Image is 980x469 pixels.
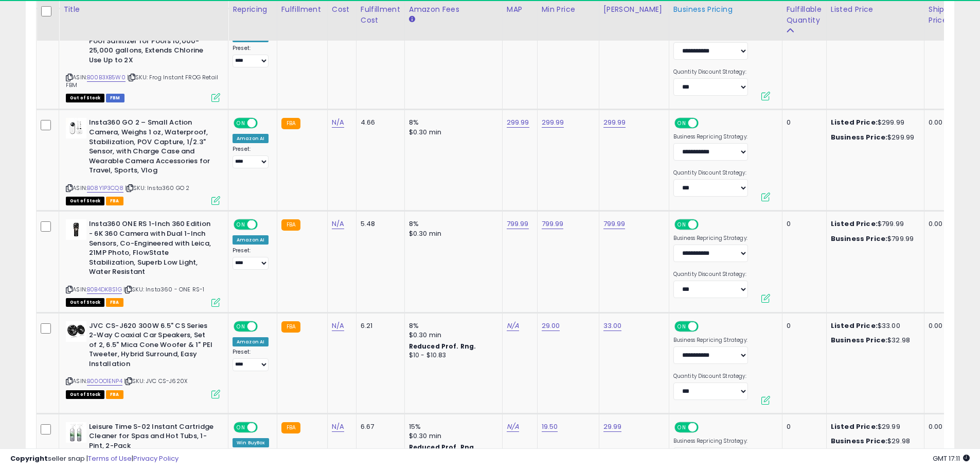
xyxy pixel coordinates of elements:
div: Fulfillment Cost [361,4,400,26]
b: JVC CS-J620 300W 6.5" CS Series 2-Way Coaxial Car Speakers, Set of 2, 6.5" Mica Cone Woofer & 1" ... [89,321,214,372]
a: B08Y1P3CQ8 [87,184,123,193]
b: Leisure Time S-02 Instant Cartridge Cleaner for Spas and Hot Tubs, 1-Pint, 2-Pack [89,422,214,454]
a: 29.00 [542,321,560,331]
a: Terms of Use [88,454,132,463]
img: 314u3Yo85OL._SL40_.jpg [66,422,86,443]
span: OFF [256,423,273,431]
label: Quantity Discount Strategy: [673,271,748,278]
div: $29.99 [831,422,916,431]
a: N/A [332,117,344,128]
a: N/A [332,422,344,432]
a: 29.99 [603,422,622,432]
a: B00B3XB5W0 [87,73,126,82]
a: B0B4DK8S1G [87,285,122,294]
div: $0.30 min [409,431,494,441]
span: OFF [697,423,713,431]
div: $0.30 min [409,229,494,238]
img: 31GIvV0BkZS._SL40_.jpg [66,118,86,138]
small: FBA [281,118,300,129]
div: $0.30 min [409,331,494,340]
div: Preset: [233,45,269,68]
div: $799.99 [831,234,916,244]
div: 8% [409,321,494,331]
a: B00OO1ENP4 [87,377,122,386]
div: ASIN: [66,17,220,101]
div: 6.67 [361,422,397,431]
div: Min Price [542,4,595,15]
div: $29.98 [831,437,916,446]
span: ON [675,220,688,229]
div: ASIN: [66,219,220,305]
label: Business Repricing Strategy: [673,235,748,242]
label: Quantity Discount Strategy: [673,68,748,76]
small: Amazon Fees. [409,15,415,24]
a: 299.99 [507,117,529,128]
span: ON [235,322,247,331]
a: N/A [507,321,519,331]
a: 799.99 [542,219,564,229]
span: All listings that are currently out of stock and unavailable for purchase on Amazon [66,197,104,205]
b: Insta360 GO 2 – Small Action Camera, Weighs 1 oz, Waterproof, Stabilization, POV Capture, 1/2.3" ... [89,118,214,178]
b: Listed Price: [831,321,878,331]
label: Business Repricing Strategy: [673,438,748,445]
span: ON [675,423,688,431]
div: 15% [409,422,494,431]
div: 0 [787,321,818,331]
div: Amazon AI [233,337,269,346]
a: Privacy Policy [133,454,179,463]
div: $0.30 min [409,128,494,137]
span: | SKU: Insta360 - ONE RS-1 [123,285,204,293]
span: FBA [106,390,123,399]
div: $799.99 [831,219,916,229]
div: Amazon Fees [409,4,498,15]
b: Listed Price: [831,117,878,127]
div: 0.00 [929,118,946,127]
div: [PERSON_NAME] [603,4,665,15]
b: Insta360 ONE RS 1-Inch 360 Edition - 6K 360 Camera with Dual 1-Inch Sensors, Co-Engineered with L... [89,219,214,279]
div: Business Pricing [673,4,778,15]
span: ON [235,220,247,229]
div: Preset: [233,247,269,270]
b: Business Price: [831,31,887,41]
div: Win BuyBox [233,438,269,447]
label: Business Repricing Strategy: [673,337,748,344]
small: FBA [281,219,300,231]
div: 0.00 [929,422,946,431]
span: OFF [256,322,273,331]
span: All listings that are currently out of stock and unavailable for purchase on Amazon [66,390,104,399]
label: Quantity Discount Strategy: [673,169,748,177]
a: 33.00 [603,321,622,331]
span: | SKU: Insta360 GO 2 [125,184,189,192]
div: 5.48 [361,219,397,229]
span: ON [675,322,688,331]
span: OFF [697,322,713,331]
div: 0 [787,118,818,127]
div: Cost [332,4,352,15]
span: | SKU: JVC CS-J620X [124,377,187,385]
b: Listed Price: [831,422,878,431]
span: FBA [106,197,123,205]
a: 799.99 [507,219,529,229]
div: Amazon AI [233,134,269,143]
label: Quantity Discount Strategy: [673,373,748,380]
span: FBA [106,298,123,307]
div: $10 - $10.83 [409,351,494,360]
div: $299.99 [831,133,916,142]
span: OFF [256,220,273,229]
small: FBA [281,321,300,333]
span: OFF [256,119,273,128]
div: Fulfillable Quantity [787,4,822,26]
b: Listed Price: [831,219,878,229]
div: 8% [409,118,494,127]
div: ASIN: [66,118,220,204]
img: 31yvFYmsRIL._SL40_.jpg [66,219,86,240]
div: ASIN: [66,321,220,397]
div: $32.98 [831,336,916,345]
div: Amazon AI [233,235,269,245]
span: OFF [697,119,713,128]
div: 0.00 [929,321,946,331]
span: | SKU: Frog Instant FROG Retail FBM [66,73,218,89]
a: N/A [332,321,344,331]
a: N/A [332,219,344,229]
span: All listings that are currently out of stock and unavailable for purchase on Amazon [66,94,104,102]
